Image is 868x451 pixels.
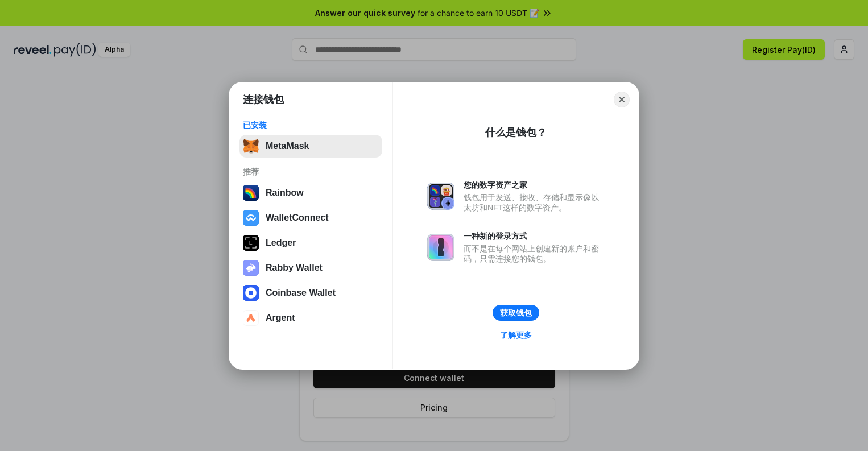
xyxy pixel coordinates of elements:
img: svg+xml,%3Csvg%20xmlns%3D%22http%3A%2F%2Fwww.w3.org%2F2000%2Fsvg%22%20width%3D%2228%22%20height%3... [243,235,259,251]
img: svg+xml,%3Csvg%20width%3D%2228%22%20height%3D%2228%22%20viewBox%3D%220%200%2028%2028%22%20fill%3D... [243,210,259,226]
img: svg+xml,%3Csvg%20width%3D%22120%22%20height%3D%22120%22%20viewBox%3D%220%200%20120%20120%22%20fil... [243,185,259,201]
button: Close [614,92,630,107]
div: 钱包用于发送、接收、存储和显示像以太坊和NFT这样的数字资产。 [464,192,605,213]
button: MetaMask [239,135,382,158]
button: Rainbow [239,181,382,204]
button: Rabby Wallet [239,256,382,279]
div: MetaMask [266,141,309,151]
img: svg+xml,%3Csvg%20fill%3D%22none%22%20height%3D%2233%22%20viewBox%3D%220%200%2035%2033%22%20width%... [243,138,259,154]
a: 了解更多 [493,328,539,342]
div: 已安装 [243,120,379,130]
img: svg+xml,%3Csvg%20xmlns%3D%22http%3A%2F%2Fwww.w3.org%2F2000%2Fsvg%22%20fill%3D%22none%22%20viewBox... [243,260,259,276]
img: svg+xml,%3Csvg%20xmlns%3D%22http%3A%2F%2Fwww.w3.org%2F2000%2Fsvg%22%20fill%3D%22none%22%20viewBox... [427,234,454,261]
div: Coinbase Wallet [266,288,336,298]
button: WalletConnect [239,206,382,229]
div: Rainbow [266,188,304,198]
button: Ledger [239,231,382,254]
div: WalletConnect [266,213,329,223]
div: Argent [266,313,295,323]
img: svg+xml,%3Csvg%20xmlns%3D%22http%3A%2F%2Fwww.w3.org%2F2000%2Fsvg%22%20fill%3D%22none%22%20viewBox... [427,183,454,210]
div: Ledger [266,238,296,248]
div: 推荐 [243,167,379,177]
div: 而不是在每个网站上创建新的账户和密码，只需连接您的钱包。 [464,243,605,264]
button: 获取钱包 [493,305,539,321]
button: Argent [239,307,382,329]
div: 您的数字资产之家 [464,180,605,190]
img: svg+xml,%3Csvg%20width%3D%2228%22%20height%3D%2228%22%20viewBox%3D%220%200%2028%2028%22%20fill%3D... [243,285,259,301]
div: Rabby Wallet [266,263,323,273]
div: 了解更多 [500,330,532,340]
div: 一种新的登录方式 [464,231,605,241]
div: 获取钱包 [500,308,532,318]
button: Coinbase Wallet [239,282,382,304]
img: svg+xml,%3Csvg%20width%3D%2228%22%20height%3D%2228%22%20viewBox%3D%220%200%2028%2028%22%20fill%3D... [243,310,259,326]
div: 什么是钱包？ [485,126,547,139]
h1: 连接钱包 [243,93,284,106]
